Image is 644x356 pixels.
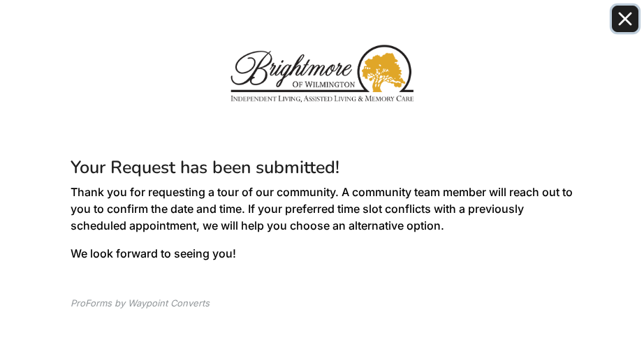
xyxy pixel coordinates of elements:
img: 2b298eed-70b8-479a-a401-b50cb5356f1d.png [217,36,427,114]
p: Thank you for requesting a tour of our community. A community team member will reach out to you t... [71,184,573,234]
div: ProForms by Waypoint Converts [71,297,210,311]
h2: Your Request has been submitted! [71,157,573,178]
p: We look forward to seeing you! [71,245,573,262]
button: Close [612,6,638,32]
